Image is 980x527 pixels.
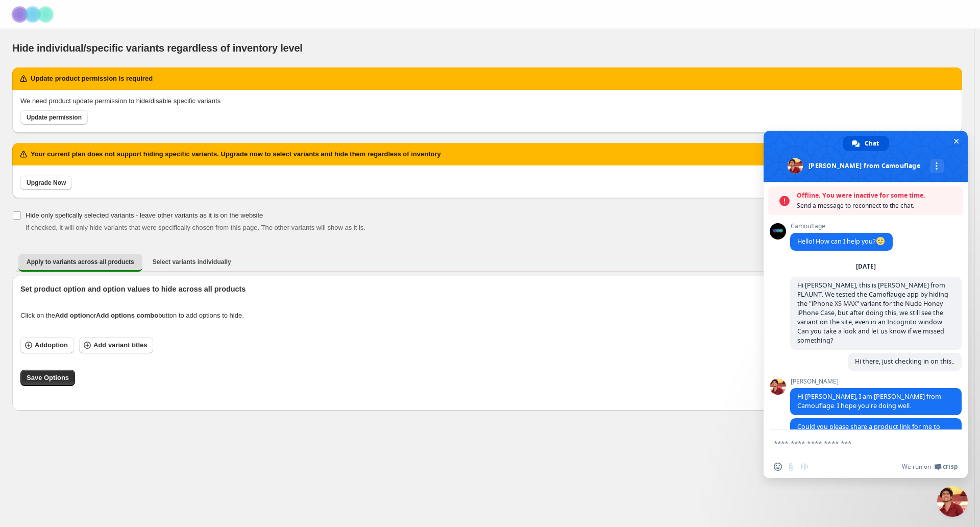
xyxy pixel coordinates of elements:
span: We run on [902,463,931,471]
p: Set product option and option values to hide across all products [20,284,954,294]
span: Add variant titles [93,340,147,350]
span: [PERSON_NAME] [790,378,962,385]
a: Update permission [20,110,88,125]
span: Could you please share a product link for me to check for the problem? [797,422,940,440]
h2: Update product permission is required [31,74,153,84]
span: Camouflage [790,223,893,230]
textarea: Compose your message... [774,430,937,456]
span: Hi [PERSON_NAME], I am [PERSON_NAME] from Camouflage. I hope you're doing well. [797,392,941,410]
span: Upgrade Now [27,179,66,187]
button: Apply to variants across all products [18,254,142,272]
span: If checked, it will only hide variants that were specifically chosen from this page. The other va... [26,224,365,231]
span: Update permission [27,113,82,122]
a: Close chat [937,486,968,517]
a: Upgrade Now [20,176,72,190]
span: Select variants individually [153,258,231,266]
span: Crisp [943,463,958,471]
strong: Add options combo [96,312,158,319]
span: Offline. You were inactive for some time. [797,190,958,201]
span: Chat [865,136,879,151]
strong: Add option [55,312,90,319]
span: Save Options [27,373,69,383]
span: Hello! How can I help you? [797,237,886,246]
span: Hide only spefically selected variants - leave other variants as it is on the website [26,211,263,219]
span: Apply to variants across all products [27,258,134,266]
span: We need product update permission to hide/disable specific variants [20,97,220,105]
span: Hi [PERSON_NAME], this is [PERSON_NAME] from FLAUNT. We tested the Camoflauge app by hiding the "... [797,281,948,345]
button: Add variant titles [79,337,153,353]
h2: Your current plan does not support hiding specific variants. Upgrade now to select variants and h... [31,149,441,159]
a: We run onCrisp [902,463,958,471]
button: Addoption [20,337,74,353]
span: Add option [35,340,68,350]
span: Hi there, just checking in on this.. [855,357,954,366]
span: Hide individual/specific variants regardless of inventory level [12,42,303,54]
button: Select variants individually [144,254,239,270]
button: Save Options [20,370,75,386]
div: Click on the or button to add options to hide. [20,310,954,321]
span: Send a message to reconnect to the chat. [797,201,958,211]
div: Apply to variants across all products [12,276,962,411]
div: [DATE] [856,263,876,270]
span: Insert an emoji [774,463,782,471]
span: Close chat [951,136,962,147]
a: Chat [843,136,889,151]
